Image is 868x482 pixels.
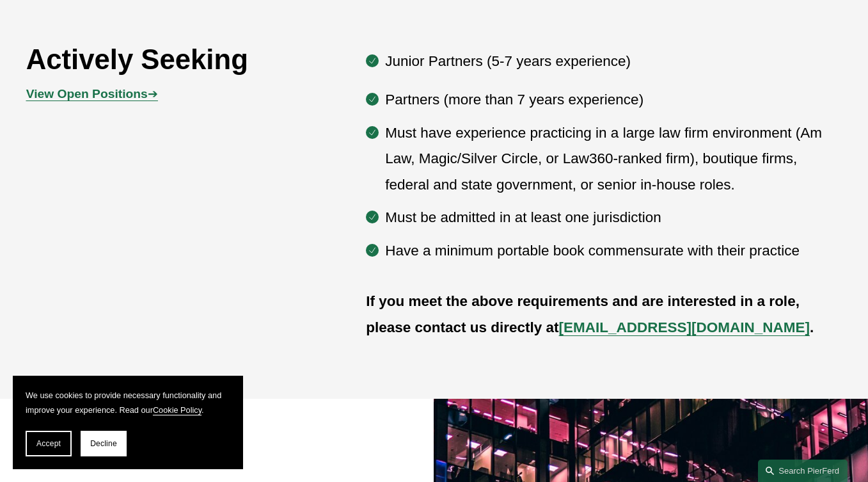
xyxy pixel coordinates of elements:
[26,87,158,100] a: View Open Positions➔
[26,87,148,100] strong: View Open Positions
[385,120,842,198] p: Must have experience practicing in a large law firm environment (Am Law, Magic/Silver Circle, or ...
[90,439,117,448] span: Decline
[385,205,842,231] p: Must be admitted in at least one jurisdiction
[385,87,842,113] p: Partners (more than 7 years experience)
[385,238,842,264] p: Have a minimum portable book commensurate with their practice
[559,319,810,335] a: [EMAIL_ADDRESS][DOMAIN_NAME]
[153,405,201,415] a: Cookie Policy
[13,376,243,469] section: Cookie banner
[36,439,61,448] span: Accept
[26,43,298,77] h2: Actively Seeking
[366,293,803,335] strong: If you meet the above requirements and are interested in a role, please contact us directly at
[26,431,72,456] button: Accept
[81,431,127,456] button: Decline
[26,389,230,418] p: We use cookies to provide necessary functionality and improve your experience. Read our .
[758,460,848,482] a: Search this site
[385,49,842,75] p: Junior Partners (5-7 years experience)
[810,319,814,335] strong: .
[26,87,158,100] span: ➔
